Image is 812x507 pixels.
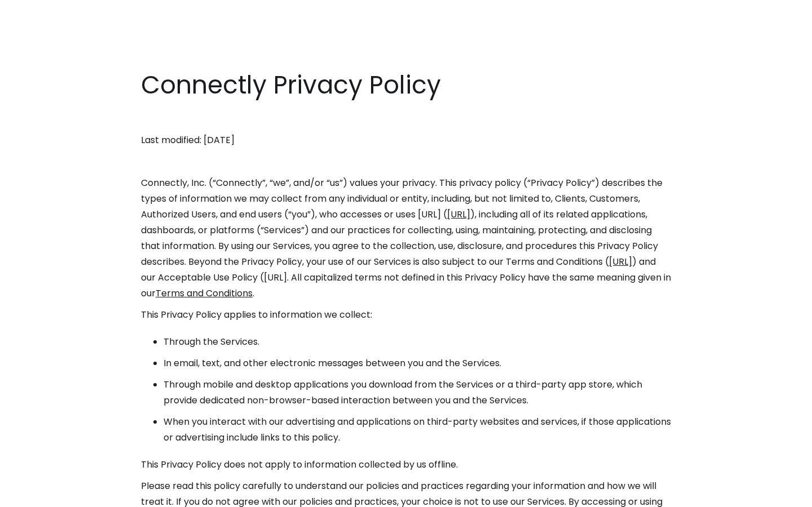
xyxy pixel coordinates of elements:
[447,208,470,221] a: [URL]
[141,111,671,127] p: ‍
[156,287,253,300] a: Terms and Conditions
[164,414,671,446] li: When you interact with our advertising and applications on third-party websites and services, if ...
[23,487,68,503] ul: Language list
[141,68,671,103] h1: Connectly Privacy Policy
[609,255,632,268] a: [URL]
[11,486,68,503] aside: Language selected: English
[141,154,671,170] p: ‍
[141,307,671,323] p: This Privacy Policy applies to information we collect:
[164,377,671,408] li: Through mobile and desktop applications you download from the Services or a third-party app store...
[141,457,671,473] p: This Privacy Policy does not apply to information collected by us offline.
[164,334,671,350] li: Through the Services.
[164,355,671,371] li: In email, text, and other electronic messages between you and the Services.
[141,132,671,148] p: Last modified: [DATE]
[141,175,671,301] p: Connectly, Inc. (“Connectly”, “we”, and/or “us”) values your privacy. This privacy policy (“Priva...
